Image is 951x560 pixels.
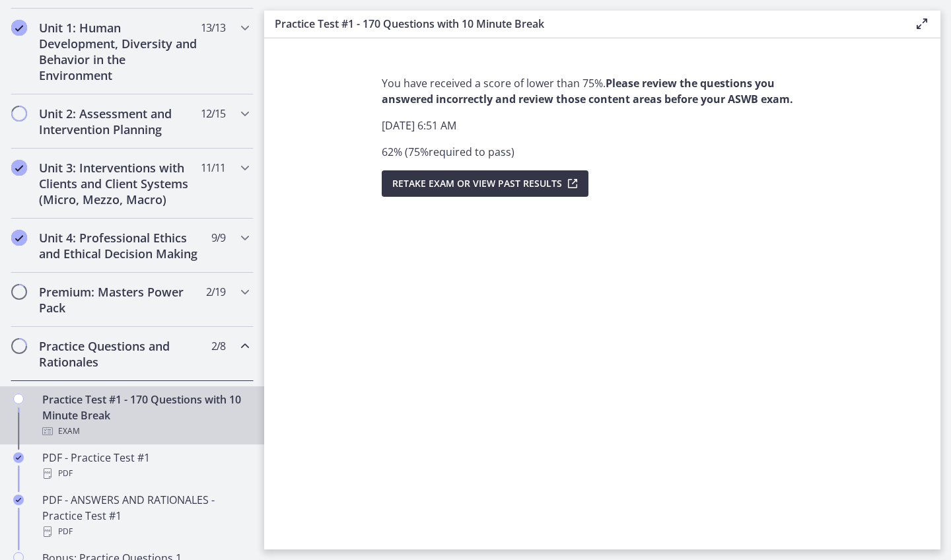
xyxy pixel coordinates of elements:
span: 12 / 15 [201,106,225,122]
h2: Premium: Masters Power Pack [39,284,200,316]
h2: Unit 2: Assessment and Intervention Planning [39,106,200,137]
h3: Practice Test #1 - 170 Questions with 10 Minute Break [275,16,893,32]
i: Completed [13,452,24,463]
div: Practice Test #1 - 170 Questions with 10 Minute Break [42,392,248,439]
span: 2 / 8 [211,338,225,354]
i: Completed [11,20,27,36]
h2: Practice Questions and Rationales [39,338,200,370]
span: [DATE] 6:51 AM [382,118,456,133]
h2: Unit 4: Professional Ethics and Ethical Decision Making [39,230,200,262]
div: Exam [42,423,248,439]
span: 13 / 13 [201,20,225,36]
i: Completed [11,160,27,176]
p: You have received a score of lower than 75%. [382,75,823,107]
div: PDF [42,524,248,540]
span: 2 / 19 [206,284,225,300]
div: PDF - Practice Test #1 [42,450,248,481]
button: Retake Exam OR View Past Results [382,170,588,197]
div: PDF - ANSWERS AND RATIONALES - Practice Test #1 [42,492,248,540]
span: 9 / 9 [211,230,225,246]
h2: Unit 1: Human Development, Diversity and Behavior in the Environment [39,20,200,83]
div: PDF [42,466,248,481]
span: 62 % ( 75 % required to pass ) [382,145,514,159]
h2: Unit 3: Interventions with Clients and Client Systems (Micro, Mezzo, Macro) [39,160,200,207]
i: Completed [13,495,24,505]
span: Retake Exam OR View Past Results [392,176,562,192]
span: 11 / 11 [201,160,225,176]
i: Completed [11,230,27,246]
